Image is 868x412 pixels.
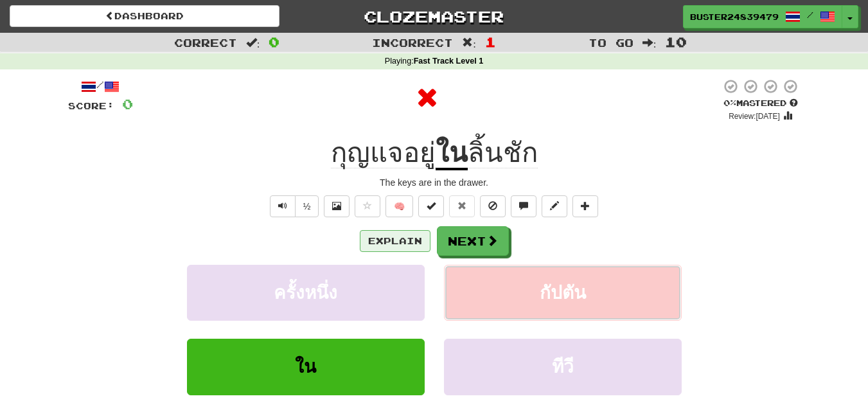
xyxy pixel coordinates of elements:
a: Clozemaster [299,5,569,28]
span: Score: [68,100,114,111]
button: 🧠 [385,195,413,217]
span: / [807,10,813,19]
div: Text-to-speech controls [267,195,319,217]
span: To go [589,36,633,49]
button: Play sentence audio (ctl+space) [270,195,296,217]
a: Dashboard [10,5,279,27]
button: กัปตัน [444,265,682,321]
button: Next [437,226,509,256]
button: Edit sentence (alt+d) [542,195,567,217]
button: Show image (alt+x) [324,195,350,217]
span: : [246,37,260,48]
button: ทีวี [444,339,682,395]
span: 10 [665,34,687,49]
button: Reset to 0% Mastered (alt+r) [449,195,475,217]
div: Mastered [721,98,801,109]
button: ครั้งหนึ่ง [187,265,425,321]
u: ใน [436,138,468,170]
span: ทีวี [552,357,574,377]
div: The keys are in the drawer. [68,176,801,189]
span: buster24839479 [690,11,779,22]
strong: Fast Track Level 1 [414,57,484,66]
button: ½ [295,195,319,217]
div: / [68,78,133,94]
span: 0 % [723,98,736,108]
span: ลิ้นชัก [468,138,538,168]
span: : [642,37,657,48]
span: กัปตัน [540,283,586,303]
span: กุญแจอยู่ [331,138,436,168]
button: Add to collection (alt+a) [572,195,598,217]
span: 0 [269,34,279,49]
small: Review: [DATE] [729,112,780,121]
span: ครั้งหนึ่ง [274,283,337,303]
span: 0 [122,96,133,112]
span: Correct [174,36,237,49]
button: Favorite sentence (alt+f) [355,195,380,217]
span: : [462,37,476,48]
span: 1 [485,34,496,49]
button: Discuss sentence (alt+u) [511,195,536,217]
button: ใน [187,339,425,395]
a: buster24839479 / [683,5,842,28]
span: ใน [295,357,316,377]
button: Explain [360,230,430,252]
button: Ignore sentence (alt+i) [480,195,506,217]
button: Set this sentence to 100% Mastered (alt+m) [418,195,444,217]
span: Incorrect [372,36,453,49]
